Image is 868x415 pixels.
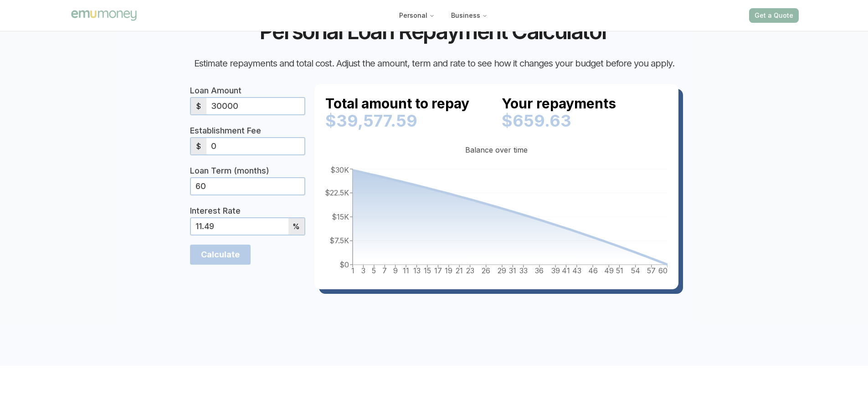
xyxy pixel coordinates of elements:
[444,7,495,24] button: Business
[329,236,349,245] tspan: $7.5K
[434,266,442,275] tspan: 17
[325,188,349,197] tspan: $22.5K
[372,266,376,275] tspan: 5
[191,98,206,114] div: $
[749,8,799,23] button: Get a Quote
[423,266,431,275] tspan: 15
[330,165,349,174] tspan: $30K
[519,266,527,275] tspan: 33
[206,138,304,154] input: 0
[466,266,474,275] tspan: 23
[551,266,560,275] tspan: 39
[588,266,597,275] tspan: 46
[325,144,668,155] p: Balance over time
[288,218,304,235] div: %
[393,266,397,275] tspan: 9
[502,95,668,130] div: Your repayments
[616,266,623,275] tspan: 51
[190,245,251,265] input: Calculate
[604,266,613,275] tspan: 49
[647,266,656,275] tspan: 57
[413,266,420,275] tspan: 13
[445,266,452,275] tspan: 19
[482,266,490,275] tspan: 26
[332,212,349,221] tspan: $15K
[325,112,491,130] div: $39,577.59
[535,266,544,275] tspan: 36
[562,266,570,275] tspan: 41
[191,178,304,195] input: 0
[190,205,305,217] div: Interest Rate
[509,266,516,275] tspan: 31
[190,124,305,137] div: Establishment Fee
[403,266,409,275] tspan: 11
[70,9,138,22] img: Emu Money
[456,266,463,275] tspan: 21
[325,95,491,130] div: Total amount to repay
[339,260,349,269] tspan: $0
[351,266,354,275] tspan: 1
[498,266,506,275] tspan: 29
[190,164,305,177] div: Loan Term (months)
[382,266,387,275] tspan: 7
[572,266,581,275] tspan: 43
[194,57,674,70] h3: Estimate repayments and total cost. Adjust the amount, term and rate to see how it changes your b...
[206,98,304,114] input: 0
[191,218,289,235] input: 0
[259,20,609,42] h2: Personal Loan Repayment Calculator
[191,138,206,154] div: $
[190,84,305,97] div: Loan Amount
[361,266,365,275] tspan: 3
[658,266,667,275] tspan: 60
[392,7,442,24] button: Personal
[502,112,668,130] div: $659.63
[631,266,640,275] tspan: 54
